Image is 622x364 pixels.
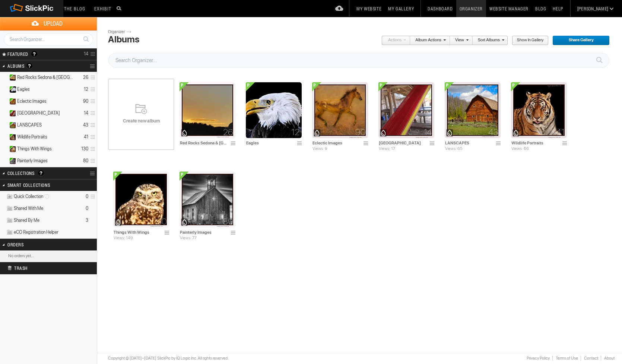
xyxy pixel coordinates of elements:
span: 90 [355,129,366,135]
span: 14 [424,129,432,135]
ins: Public Album [6,122,16,128]
a: Expand [1,146,8,151]
input: Search photos on SlickPic... [115,4,124,13]
ins: Public Album [6,146,16,152]
span: 130 [153,218,167,224]
a: Expand [1,134,8,140]
img: 4428D131-5997-4C2F-B111-555CC76E135B_1_105_c_upscale_upscale.webp [378,82,434,138]
span: eCO Registration Helper [14,229,58,235]
a: Expand [1,110,8,116]
input: Eagles [246,140,295,146]
span: 26 [223,129,233,135]
span: Shared By Me [14,217,39,223]
span: Red Rocks Sedona & Oak Creek [17,74,75,80]
h2: Trash [7,262,77,274]
a: About [601,356,615,361]
ins: Public Album [6,134,16,140]
a: Show in Gallery [512,36,549,45]
img: ico_album_coll.png [6,229,13,236]
img: ico_album_quick.png [6,194,13,200]
img: IMG_1635.webp [180,82,235,138]
span: Things With Wings [17,146,52,152]
span: Upload [9,17,97,30]
span: Views: 77 [180,236,197,240]
input: Search Organizer... [108,53,609,68]
span: 12 [291,129,299,135]
img: IMG_1959_(1).webp [180,172,235,227]
ins: Public Album [6,158,16,164]
span: Wildlife Portraits [17,134,47,140]
span: 41 [556,129,565,135]
input: Things With Wings [113,229,162,236]
input: Wildlife Portraits [511,140,560,146]
span: Views: 9 [312,146,327,151]
span: Eagles [17,86,30,92]
a: Privacy Policy [523,356,552,361]
input: LANSCAPES [445,140,494,146]
img: IMG_5279.webp [113,172,169,227]
a: View [450,36,469,45]
h2: Smart Collections [7,179,70,191]
ins: Public Album [6,74,16,81]
img: IMG_2295.webp [312,82,368,138]
h2: Collections [7,167,70,179]
a: Expand [1,74,8,80]
a: Expand [1,98,8,104]
span: 80 [223,218,233,224]
a: Expand [1,86,8,92]
img: stelprdb5334168.webp [445,82,501,138]
span: Eclectic Images [17,98,47,104]
span: LANSCAPES [17,122,42,128]
span: Create new album [108,118,174,124]
a: Collection Options [90,168,97,179]
img: ico_album_coll.png [6,205,13,212]
img: ico_album_coll.png [6,217,13,224]
a: Expand [1,122,8,128]
h2: Albums [7,60,70,72]
span: Quick Collection [14,194,51,199]
span: Thailand [17,110,60,116]
span: Shared With Me [14,205,43,211]
b: No orders yet... [8,253,34,258]
a: Contact [581,356,601,361]
input: Eclectic Images [312,140,361,146]
ins: Public Album [6,98,16,105]
div: Copyright © [DATE]–[DATE] SlickPic by IQ Logic Inc. All rights reserved. [108,355,229,361]
div: Albums [108,34,139,45]
span: FEATURED [5,51,28,57]
input: Thailand [378,140,428,146]
a: Terms of Use [552,356,581,361]
ins: Public Album [6,86,16,93]
span: Share Gallery [552,36,604,45]
span: Views: 65 [445,146,462,151]
a: Sort Albums [473,36,504,45]
span: Views: 17 [379,146,395,151]
span: Views: 149 [114,236,133,240]
img: IMG_0182.webp [511,82,567,138]
a: Search [79,33,93,45]
span: Show in Gallery [512,36,543,45]
a: Album Actions [410,36,446,45]
span: Views: 66 [511,146,529,151]
span: 43 [488,129,498,135]
a: Actions [381,36,406,45]
input: Red Rocks Sedona & Oak Creek [180,140,229,146]
a: Expand [1,158,8,163]
input: Painterly Images [180,229,229,236]
img: Eagle_Portrait%28c%29Jennifer_Grand.webp [246,82,302,138]
input: Search Organizer... [4,33,93,46]
span: Painterly Images [17,158,48,164]
h2: Orders [7,239,70,250]
ins: Public Album [6,110,16,116]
